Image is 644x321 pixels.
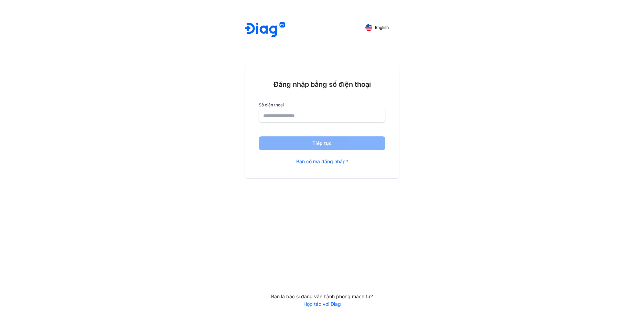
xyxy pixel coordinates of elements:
[365,24,372,31] img: English
[375,25,389,30] span: English
[361,22,394,33] button: English
[296,158,348,165] a: Bạn có mã đăng nhập?
[245,301,399,307] a: Hợp tác với Diag
[259,80,385,89] div: Đăng nhập bằng số điện thoại
[259,136,385,150] button: Tiếp tục
[245,22,285,38] img: logo
[245,293,399,300] div: Bạn là bác sĩ đang vận hành phòng mạch tư?
[259,103,385,107] label: Số điện thoại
